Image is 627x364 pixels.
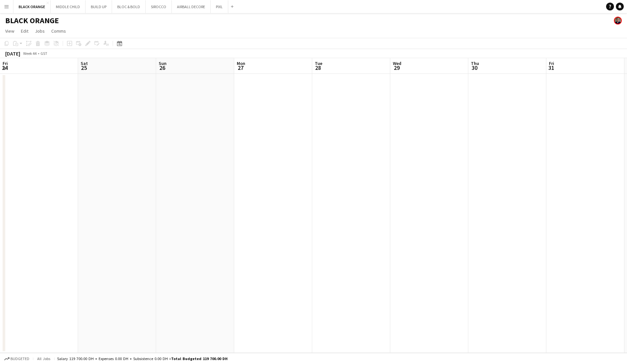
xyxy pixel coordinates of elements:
span: 28 [314,64,322,71]
span: All jobs [36,356,52,361]
span: Thu [471,60,479,66]
a: Edit [18,27,31,35]
span: Week 44 [22,51,38,56]
button: BLOC & BOLD [112,0,146,13]
span: Fri [3,60,8,66]
app-user-avatar: Yuliia Antokhina [614,17,622,24]
span: Fri [549,60,554,66]
span: 27 [236,64,245,71]
button: SIROCCO [146,0,172,13]
span: View [5,28,14,34]
h1: BLACK ORANGE [5,16,59,25]
span: 30 [470,64,479,71]
span: 29 [392,64,401,71]
span: Total Budgeted 119 700.00 DH [171,356,228,361]
span: Tue [315,60,322,66]
div: GST [40,51,47,56]
button: BLACK ORANGE [13,0,51,13]
span: Sun [159,60,167,66]
span: 25 [80,64,88,71]
span: 31 [548,64,554,71]
a: Comms [49,27,69,35]
button: AIRBALL DECORE [172,0,211,13]
button: Budgeted [3,355,30,362]
button: PIXL [211,0,228,13]
a: Jobs [32,27,47,35]
span: 26 [158,64,167,71]
span: Wed [393,60,401,66]
span: Mon [237,60,245,66]
span: Jobs [35,28,45,34]
button: MIDDLE CHILD [51,0,86,13]
div: Salary 119 700.00 DH + Expenses 0.00 DH + Subsistence 0.00 DH = [57,356,228,361]
button: BUILD UP [86,0,112,13]
div: [DATE] [5,50,20,57]
span: Budgeted [10,356,29,361]
span: 24 [2,64,8,71]
span: Sat [81,60,88,66]
span: Comms [51,28,66,34]
a: View [3,27,17,35]
span: Edit [21,28,28,34]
